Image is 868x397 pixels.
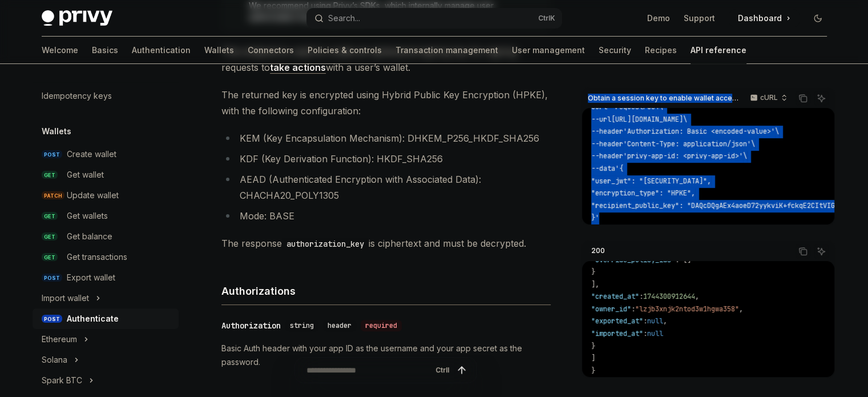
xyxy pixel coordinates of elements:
[33,288,179,308] button: Toggle Import wallet section
[591,177,711,186] span: "user_jwt": "[SECURITY_DATA]",
[395,37,498,64] a: Transaction management
[591,164,615,173] span: --data
[635,304,739,314] span: "lzjb3xnjk2ntod3w1hgwa358"
[623,151,743,161] span: 'privy-app-id: <privy-app-id>'
[33,144,179,165] a: POSTCreate wallet
[643,292,695,301] span: 1744300912644
[591,292,639,301] span: "created_at"
[204,37,234,64] a: Wallets
[361,320,402,331] div: required
[42,37,78,64] a: Welcome
[42,125,71,138] h5: Wallets
[42,291,89,305] div: Import wallet
[290,321,314,330] span: string
[67,271,115,284] div: Export wallet
[623,127,775,136] span: 'Authorization: Basic <encoded-value>'
[67,230,112,243] div: Get balance
[328,321,352,330] span: header
[67,147,116,161] div: Create wallet
[42,332,77,346] div: Ethereum
[42,315,62,323] span: POST
[760,93,778,102] p: cURL
[814,244,829,259] button: Ask AI
[591,127,623,136] span: --header
[739,304,743,314] span: ,
[599,37,631,64] a: Security
[751,139,755,149] span: \
[645,37,677,64] a: Recipes
[588,94,739,103] span: Obtain a session key to enable wallet access.
[591,280,599,289] span: ],
[591,354,595,363] span: ]
[796,91,810,106] button: Copy the contents from the code block
[132,37,191,64] a: Authentication
[33,86,179,106] a: Idempotency keys
[695,292,699,301] span: ,
[591,213,599,222] span: }'
[738,13,782,24] span: Dashboard
[33,206,179,226] a: GETGet wallets
[691,37,746,64] a: API reference
[591,329,643,338] span: "imported_at"
[814,91,829,106] button: Ask AI
[591,316,643,326] span: "exported_at"
[221,130,551,146] li: KEM (Key Encapsulation Mechanism): DHKEM_P256_HKDF_SHA256
[611,115,683,124] span: [URL][DOMAIN_NAME]
[775,127,779,136] span: \
[221,342,551,369] p: Basic Auth header with your app ID as the username and your app secret as the password.
[42,274,62,282] span: POST
[588,244,608,258] div: 200
[67,312,119,326] div: Authenticate
[744,89,792,108] button: cURL
[33,308,179,329] a: POSTAuthenticate
[643,316,647,326] span: :
[512,37,585,64] a: User management
[591,255,675,264] span: "override_policy_ids"
[631,304,635,314] span: :
[647,316,663,326] span: null
[67,209,108,223] div: Get wallets
[221,87,551,119] span: The returned key is encrypted using Hybrid Public Key Encryption (HPKE), with the following confi...
[591,139,623,149] span: --header
[42,353,67,367] div: Solana
[623,139,751,149] span: 'Content-Type: application/json'
[67,168,104,182] div: Get wallet
[67,250,127,264] div: Get transactions
[33,247,179,267] a: GETGet transactions
[615,164,623,173] span: '{
[221,171,551,203] li: AEAD (Authenticated Encryption with Associated Data): CHACHA20_POLY1305
[282,238,369,250] code: authorization_key
[591,304,631,314] span: "owner_id"
[33,329,179,350] button: Toggle Ethereum section
[796,244,810,259] button: Copy the contents from the code block
[33,226,179,247] a: GETGet balance
[663,316,667,326] span: ,
[729,9,800,27] a: Dashboard
[591,189,695,198] span: "encryption_type": "HPKE",
[42,89,112,103] div: Idempotency keys
[306,8,562,29] button: Open search
[42,191,64,200] span: PATCH
[308,37,382,64] a: Policies & controls
[221,283,551,299] h4: Authorizations
[221,208,551,224] li: Mode: BASE
[270,62,326,74] a: take actions
[647,13,670,24] a: Demo
[743,151,747,161] span: \
[809,9,827,27] button: Toggle dark mode
[591,267,595,276] span: }
[684,13,715,24] a: Support
[591,342,595,351] span: }
[92,37,118,64] a: Basics
[306,358,431,383] input: Ask a question...
[683,115,687,124] span: \
[33,185,179,206] a: PATCHUpdate wallet
[42,212,58,220] span: GET
[42,253,58,262] span: GET
[591,115,611,124] span: --url
[42,232,58,241] span: GET
[591,366,595,375] span: }
[248,37,294,64] a: Connectors
[538,14,555,23] span: Ctrl K
[221,151,551,167] li: KDF (Key Derivation Function): HKDF_SHA256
